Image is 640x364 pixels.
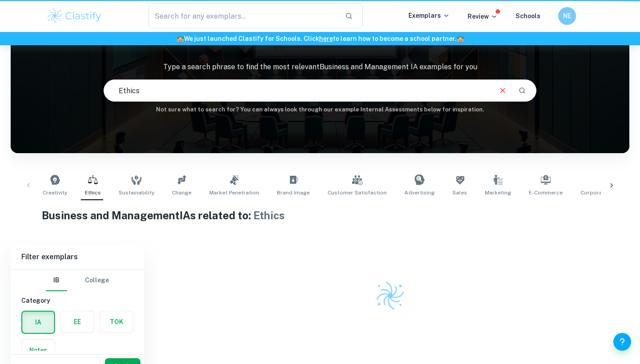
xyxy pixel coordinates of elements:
h6: Category [21,296,133,305]
button: Help and Feedback [613,333,631,351]
span: Customer Satisfaction [328,189,387,197]
span: Marketing [485,189,511,197]
button: NE [558,7,576,25]
img: Clastify logo [375,280,406,311]
h6: Not sure what to search for? You can always look through our example Internal Assessments below f... [11,105,629,114]
input: E.g. tech company expansion, marketing strategies, motivation theories... [104,78,491,103]
h6: We just launched Clastify for Schools. Click to learn how to become a school partner. [2,34,638,44]
button: EE [61,311,94,332]
input: Search for any exemplars... [148,4,338,28]
h1: Business and Management IAs related to: [42,207,599,223]
button: IA [22,312,54,333]
span: Sustainability [119,189,154,197]
img: Clastify logo [46,7,103,25]
p: Type a search phrase to find the most relevant Business and Management IA examples for you [11,62,629,72]
span: 🏫 [176,35,184,42]
span: Market Penetration [209,189,259,197]
span: Brand Image [277,189,310,197]
button: IB [46,270,67,291]
a: Schools [516,12,540,20]
button: Search [515,83,530,98]
p: Exemplars [408,11,450,20]
button: Clear [494,82,511,99]
span: 🏫 [456,35,464,42]
div: Filter type choice [46,270,109,291]
button: TOK [100,311,133,332]
h6: Filter exemplars [11,245,144,269]
span: Ethics [253,209,285,222]
button: College [85,270,109,291]
h6: NE [562,11,572,21]
p: Review [468,12,498,21]
span: Advertising [404,189,435,197]
a: here [319,35,333,42]
span: Sales [452,189,467,197]
span: Corporate Profitability [580,189,640,197]
span: E-commerce [529,189,563,197]
span: Change [172,189,192,197]
span: Ethics [85,189,101,197]
button: Notes [22,340,55,361]
span: Creativity [43,189,67,197]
